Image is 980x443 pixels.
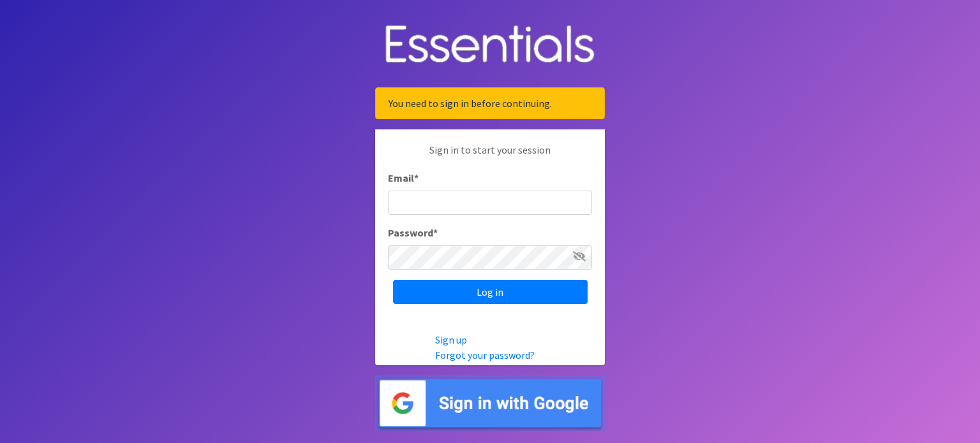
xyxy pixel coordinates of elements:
[388,142,592,170] p: Sign in to start your session
[388,225,438,240] label: Password
[435,349,535,361] a: Forgot your password?
[388,170,419,185] label: Email
[375,12,605,78] img: Human Essentials
[433,226,438,239] abbr: required
[414,171,419,184] abbr: required
[375,87,605,119] div: You need to sign in before continuing.
[435,333,467,346] a: Sign up
[375,375,605,431] img: Sign in with Google
[393,280,588,304] input: Log in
